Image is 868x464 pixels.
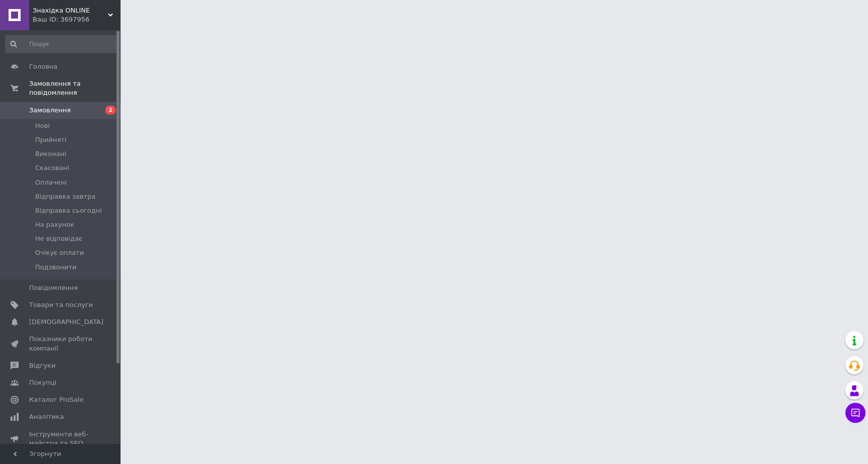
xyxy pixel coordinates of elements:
[35,263,76,272] span: Подзвонити
[33,15,121,24] div: Ваш ID: 3697956
[35,135,66,144] span: Прийняті
[29,361,55,370] span: Відгуки
[35,164,69,173] span: Скасовані
[29,283,78,292] span: Повідомлення
[29,395,83,404] span: Каталог ProSale
[35,121,50,130] span: Нові
[35,234,82,243] span: Не відповідає
[29,335,93,353] span: Показники роботи компанії
[29,378,56,387] span: Покупці
[35,248,84,257] span: Очікує оплати
[33,6,108,15] span: Знахідка ONLINE
[35,220,74,229] span: На рахунок
[29,430,93,448] span: Інструменти веб-майстра та SEO
[29,79,121,97] span: Замовлення та повідомлення
[35,206,102,215] span: Відправка сьогодні
[35,149,66,159] span: Виконані
[29,106,71,115] span: Замовлення
[5,35,119,53] input: Пошук
[105,106,116,114] span: 2
[29,318,103,327] span: [DEMOGRAPHIC_DATA]
[845,403,865,423] button: Чат з покупцем
[29,62,57,71] span: Головна
[35,192,95,201] span: Відправка завтра
[29,412,64,421] span: Аналітика
[29,300,93,310] span: Товари та послуги
[35,178,67,187] span: Оплачені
